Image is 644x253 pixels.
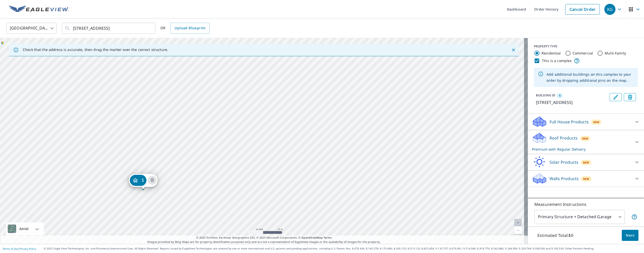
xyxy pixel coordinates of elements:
div: Dropped pin, building 1, Residential property, 14371 Island Cove Dr Orlando, FL 32824 [129,174,158,189]
div: Walls ProductsNew [532,173,640,185]
p: © 2025 Eagle View Technologies, Inc. and Pictometry International Corp. All Rights Reserved. Repo... [44,247,641,250]
span: New [583,160,589,164]
div: Roof ProductsNewPremium with Regular Delivery [532,132,640,152]
img: EV Logo [9,6,69,13]
button: Delete building 1 [624,93,636,101]
p: Estimated Total: $0 [533,230,577,241]
p: | [3,247,36,250]
button: Delete building 1 [148,176,157,185]
span: Your report will include the primary structure and a detached garage if one exists. [631,214,637,220]
div: OR [160,23,210,34]
p: Walls Products [550,176,579,182]
div: PROPERTY TYPE [534,44,638,49]
span: Upload Blueprint [175,25,205,31]
a: Privacy Policy [20,247,36,250]
p: Solar Products [550,159,578,165]
p: Roof Products [550,135,578,141]
p: BUILDING ID [536,93,555,97]
span: New [583,177,589,181]
span: Next [626,232,634,239]
p: Full House Products [550,119,589,125]
label: Multi-Family [605,51,626,56]
a: Current Level 20, Zoom In Disabled [514,219,522,227]
span: 1 [559,93,561,98]
button: Close [510,47,517,53]
p: Premium with Regular Delivery [532,147,631,152]
span: 1 [142,178,144,182]
a: Current Level 20, Zoom Out [514,227,522,234]
a: OpenStreetMap [301,236,323,239]
span: © 2025 TomTom, Earthstar Geographics SIO, © 2025 Microsoft Corporation, © [196,236,332,240]
button: Edit building 1 [610,93,622,101]
p: [STREET_ADDRESS] [536,99,608,105]
a: Upload Blueprint [170,23,209,34]
span: New [593,120,599,124]
div: Primary Structure + Detached Garage [534,210,625,224]
input: Search by address or latitude-longitude [73,21,145,35]
button: Next [622,230,638,241]
div: [GEOGRAPHIC_DATA] [6,21,57,35]
p: Check that the address is accurate, then drag the marker over the correct structure. [23,47,168,52]
span: New [582,136,588,140]
label: Residential [541,51,561,56]
label: Commercial [573,51,593,56]
div: Solar ProductsNew [532,156,640,168]
a: Cancel Order [565,4,600,15]
div: Add additional buildings on this complex to your order by dropping additional pins on the map. [547,69,634,86]
div: Full House ProductsNew [532,116,640,128]
div: KG [604,4,615,15]
p: Measurement Instructions [534,201,637,207]
a: Terms [324,236,332,239]
div: Aerial [18,222,30,235]
a: Terms of Use [3,247,18,250]
div: Aerial [6,222,44,235]
label: This is a complex [542,58,572,63]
